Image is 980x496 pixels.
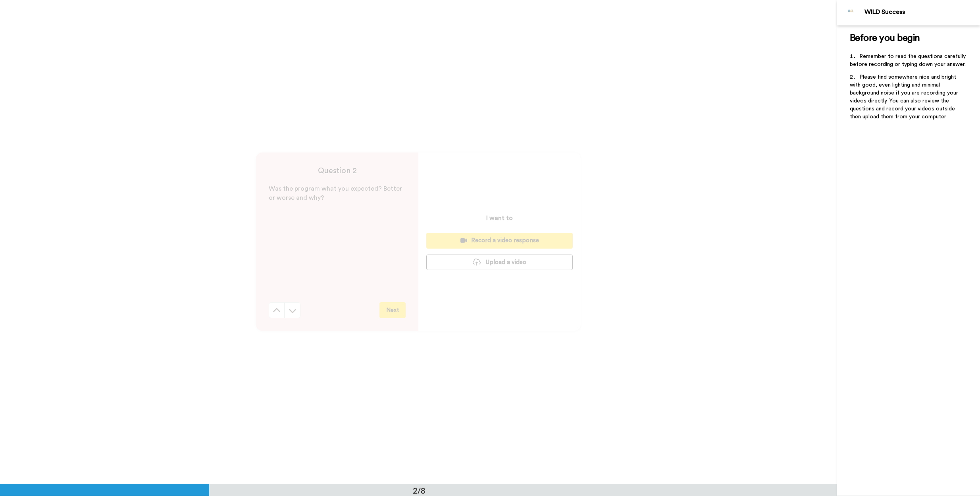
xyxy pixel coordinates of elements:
[400,485,438,496] div: 2/8
[269,165,406,176] h4: Question 2
[864,8,980,16] div: WILD Success
[850,54,967,67] span: Remember to read the questions carefully before recording or typing down your answer.
[426,233,573,248] button: Record a video response
[433,236,566,245] div: Record a video response
[379,302,406,318] button: Next
[850,33,920,43] span: Before you begin
[486,213,513,223] p: I want to
[841,3,861,22] img: Profile Image
[850,74,960,120] span: Please find somewhere nice and bright with good, even lighting and minimal background noise if yo...
[426,255,573,270] button: Upload a video
[269,185,404,201] span: Was the program what you expected? Better or worse and why?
